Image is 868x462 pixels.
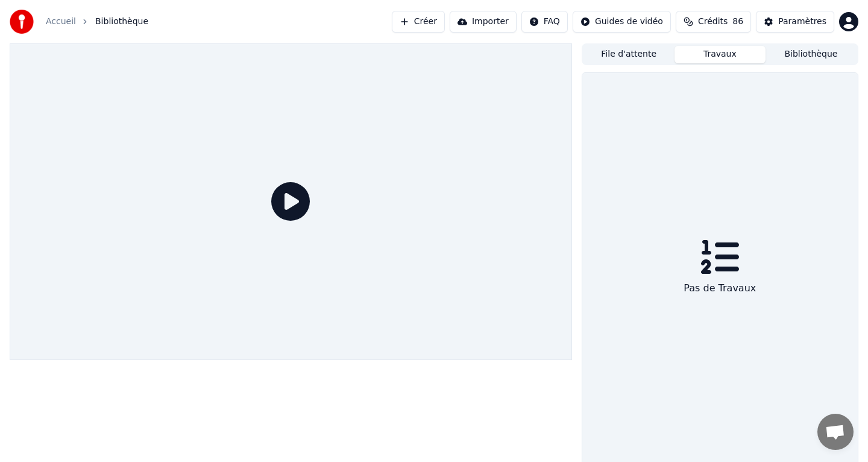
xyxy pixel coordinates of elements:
a: Accueil [46,16,76,28]
span: Bibliothèque [95,16,148,28]
button: FAQ [521,11,568,33]
button: Importer [450,11,517,33]
span: Crédits [698,16,728,28]
button: Crédits86 [676,11,751,33]
button: Guides de vidéo [573,11,671,33]
div: Paramètres [778,16,826,28]
span: 86 [732,16,743,28]
button: File d'attente [583,46,675,63]
div: Pas de Travaux [679,276,761,300]
div: Ouvrir le chat [817,414,854,450]
button: Travaux [675,46,766,63]
button: Créer [392,11,445,33]
button: Bibliothèque [766,46,857,63]
button: Paramètres [756,11,834,33]
nav: breadcrumb [46,16,148,28]
img: youka [10,10,34,34]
